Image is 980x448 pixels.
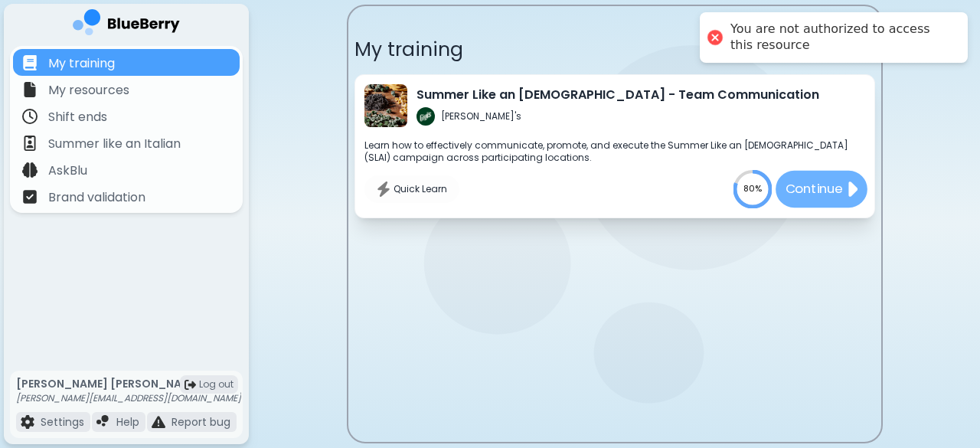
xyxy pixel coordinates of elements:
[364,139,865,164] p: Learn how to effectively communicate, promote, and execute the Summer Like an [DEMOGRAPHIC_DATA] ...
[416,107,435,126] img: Gigi's logo
[152,415,165,429] img: file icon
[22,55,38,70] img: file icon
[743,182,762,195] text: 80%
[354,37,875,62] p: My training
[394,183,447,195] span: Quick Learn
[772,172,865,207] a: Continuefile icon
[377,181,390,198] img: No teams
[785,179,842,198] p: Continue
[73,9,180,41] img: company logo
[96,415,110,429] img: file icon
[22,162,38,178] img: file icon
[48,54,115,73] p: My training
[41,415,84,429] p: Settings
[416,86,819,104] p: Summer Like an [DEMOGRAPHIC_DATA] - Team Communication
[21,415,34,429] img: file icon
[48,135,181,153] p: Summer like an Italian
[22,189,38,204] img: file icon
[22,82,38,97] img: file icon
[16,392,241,404] p: [PERSON_NAME][EMAIL_ADDRESS][DOMAIN_NAME]
[199,378,234,391] span: Log out
[185,379,196,391] img: logout
[22,109,38,124] img: file icon
[845,177,857,201] img: file icon
[441,110,521,123] p: [PERSON_NAME]'s
[48,108,107,126] p: Shift ends
[48,188,145,207] p: Brand validation
[48,162,87,180] p: AskBlu
[171,415,230,429] p: Report bug
[364,84,407,127] img: Summer Like an Italian - Team Communication
[22,136,38,151] img: file icon
[48,81,129,100] p: My resources
[730,21,952,54] div: You are not authorized to access this resource
[116,415,139,429] p: Help
[16,377,241,391] p: [PERSON_NAME] [PERSON_NAME]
